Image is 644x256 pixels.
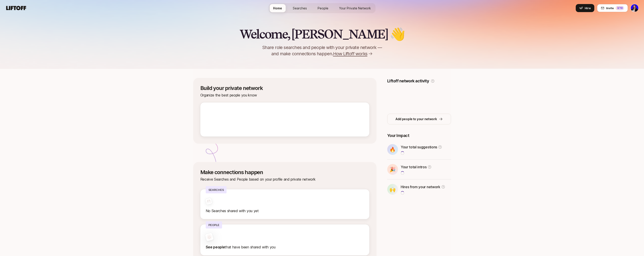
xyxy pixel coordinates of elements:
button: Hire [576,4,594,12]
h2: Welcome, [PERSON_NAME] 👋 [240,27,404,41]
p: Make connections happen [200,169,369,175]
div: 🎉 [387,164,398,175]
span: People [318,6,328,11]
button: Allison Baum Gates [631,4,639,12]
p: Your Impact [387,132,451,139]
div: 3 /10 [616,6,624,10]
strong: See people [206,245,225,249]
span: Your Private Network [339,6,371,11]
div: 🔥 [387,144,398,155]
p: that have been shared with you [206,244,364,250]
a: Home [270,4,286,12]
button: Add people to your network [387,114,451,124]
a: Searches [289,4,310,12]
p: Hires from your network [401,184,440,190]
p: Build your private network [200,85,369,91]
a: People [314,4,332,12]
p: Your total suggestions [401,144,437,150]
p: Receive Searches and People based on your profile and private network [200,176,369,182]
p: Share role searches and people with your private network — and make connections happen. [255,44,389,57]
div: 🙌 [387,184,398,195]
p: People [206,221,222,228]
span: Home [273,6,282,11]
img: default-avatar.svg [206,234,212,240]
span: Invite [606,6,614,10]
span: Searches [293,6,307,11]
span: Hire [585,6,591,10]
p: Organize the best people you know [200,92,369,98]
p: Searches [206,186,227,193]
span: How Liftoff works [333,51,367,57]
a: How Liftoff works [333,51,373,57]
p: Add people to your network [396,116,437,122]
p: Your total intros [401,164,427,170]
a: Your Private Network [336,4,374,12]
span: No Searches shared with you yet [206,209,259,213]
button: Invite3/10 [597,4,628,12]
p: Liftoff network activity [387,78,429,84]
img: Allison Baum Gates [631,4,638,12]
